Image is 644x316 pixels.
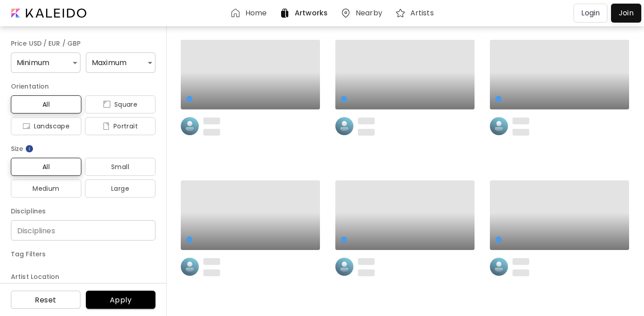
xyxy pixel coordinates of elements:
button: Apply [86,291,155,309]
a: Artworks [279,8,331,19]
h6: Price USD / EUR / GBP [11,38,155,49]
button: Medium [11,179,81,198]
h6: Nearby [356,9,382,17]
span: Portrait [92,121,148,132]
span: All [18,161,74,172]
button: iconLandscape [11,117,81,135]
span: Landscape [18,121,74,132]
a: Home [230,8,270,19]
button: All [11,158,81,176]
span: Medium [18,183,74,194]
span: Apply [93,295,148,305]
a: Artists [395,8,437,19]
span: Reset [18,295,73,305]
p: Login [581,8,600,19]
span: Small [92,161,148,172]
h6: Size [11,143,155,154]
button: Reset [11,291,80,309]
div: Maximum [86,52,155,73]
button: iconSquare [85,95,155,113]
h6: Artist Location [11,271,155,282]
img: icon [103,101,111,108]
h6: Artworks [295,9,328,17]
h6: Orientation [11,81,155,92]
button: All [11,95,81,113]
span: Square [92,99,148,110]
a: Nearby [340,8,386,19]
a: Join [611,4,641,23]
button: iconPortrait [85,117,155,135]
a: Login [573,4,611,23]
button: Small [85,158,155,176]
h6: Artists [410,9,434,17]
span: All [18,99,74,110]
button: Large [85,179,155,198]
span: Large [92,183,148,194]
div: Minimum [11,52,80,73]
img: info [25,144,34,153]
img: icon [103,123,110,130]
h6: Tag Filters [11,249,155,259]
button: Login [573,4,607,23]
h6: Disciplines [11,206,155,217]
img: icon [23,123,30,130]
h6: Home [245,9,267,17]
